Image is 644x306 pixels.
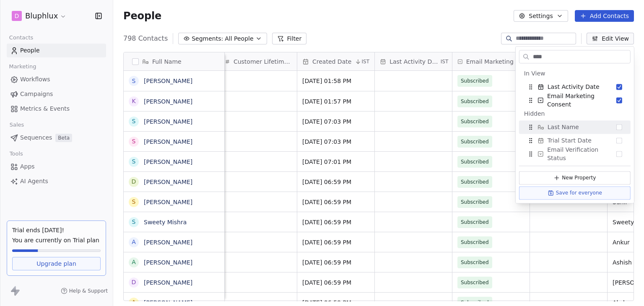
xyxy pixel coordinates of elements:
span: Subscribed [461,117,489,126]
span: [DATE] 06:59 PM [302,218,369,226]
a: [PERSON_NAME] [144,78,192,84]
div: S [132,117,136,126]
div: Trial Start Date [519,134,631,147]
span: You are currently on Trial plan [12,236,101,244]
span: Subscribed [461,97,489,106]
a: [PERSON_NAME] [144,158,192,165]
span: Contacts [5,31,37,44]
span: [DATE] 01:58 PM [302,77,369,85]
span: People [123,10,161,22]
div: A [132,258,136,267]
span: [DATE] 06:59 PM [302,178,369,186]
div: Customer Lifetime Value [220,52,297,70]
span: Tools [6,148,26,160]
a: [PERSON_NAME] [144,299,192,306]
span: Subscribed [461,258,489,267]
span: Last Activity Date [548,83,600,91]
span: Subscribed [461,158,489,166]
span: Beta [55,134,72,142]
span: 798 Contacts [123,34,168,44]
a: Sweety Mishra [144,219,187,226]
div: In View [524,69,626,78]
span: All People [225,34,253,43]
span: [DATE] 06:59 PM [302,258,369,267]
span: Workflows [20,75,50,84]
div: S [132,137,136,146]
span: [DATE] 01:57 PM [302,97,369,106]
a: Apps [7,160,106,174]
span: Upgrade plan [36,259,76,268]
div: Last Activity Date [519,80,631,93]
span: Marketing [5,60,40,73]
div: Last Activity DateIST [375,52,452,70]
a: SequencesBeta [7,131,106,145]
div: Created DateIST [297,52,374,70]
div: S [132,77,136,86]
span: Created Date [312,57,351,66]
a: [PERSON_NAME] [144,239,192,246]
span: Subscribed [461,137,489,146]
span: D [15,12,19,20]
a: [PERSON_NAME] [144,179,192,185]
span: [DATE] 07:01 PM [302,158,369,166]
div: Email Marketing Consent [519,93,631,107]
span: [DATE] 06:59 PM [302,238,369,246]
span: Subscribed [461,77,489,85]
span: Full Name [152,57,182,66]
span: Campaigns [20,90,53,99]
span: Email Verification Status [547,145,616,162]
span: [DATE] 06:59 PM [302,278,369,287]
a: [PERSON_NAME] [144,98,192,105]
a: [PERSON_NAME] [144,259,192,266]
div: grid [124,71,225,301]
button: Filter [272,33,307,44]
a: [PERSON_NAME] [144,118,192,125]
span: IST [441,58,449,65]
span: Subscribed [461,198,489,206]
a: Help & Support [61,288,108,294]
span: Email Marketing Consent [466,57,525,66]
span: People [20,46,40,55]
button: Edit View [587,33,634,44]
div: Last Name [519,120,631,134]
span: Subscribed [461,178,489,186]
div: Hidden [524,109,626,118]
div: D [132,177,136,186]
a: Campaigns [7,87,106,101]
span: AI Agents [20,177,48,186]
span: [DATE] 07:03 PM [302,117,369,126]
div: S [132,218,136,226]
button: Save for everyone [519,186,631,200]
a: [PERSON_NAME] [144,199,192,205]
div: D [132,278,136,287]
span: [DATE] 06:59 PM [302,198,369,206]
a: Workflows [7,73,106,86]
a: AI Agents [7,174,106,188]
div: S [132,197,136,206]
div: Trial ends [DATE]! [12,226,101,234]
a: Metrics & Events [7,102,106,116]
span: Email Marketing Consent [547,92,616,109]
a: [PERSON_NAME] [144,279,192,286]
span: Apps [20,162,35,171]
span: Help & Support [69,288,108,294]
button: New Property [519,171,631,184]
div: Suggestions [516,67,634,161]
div: Email Verification Status [519,147,631,161]
button: Settings [514,10,568,22]
span: Subscribed [461,218,489,226]
span: Bluphlux [25,10,58,21]
span: [DATE] 07:03 PM [302,137,369,146]
div: K [132,97,135,106]
span: Metrics & Events [20,104,70,113]
span: IST [361,58,369,65]
span: Sales [6,119,28,131]
div: Full Name [124,52,224,70]
div: Email Marketing Consent [452,52,530,70]
span: Segments: [192,34,223,43]
a: People [7,44,106,57]
div: A [132,238,136,246]
div: S [132,157,136,166]
a: Upgrade plan [12,257,101,270]
button: DBluphlux [10,9,68,23]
